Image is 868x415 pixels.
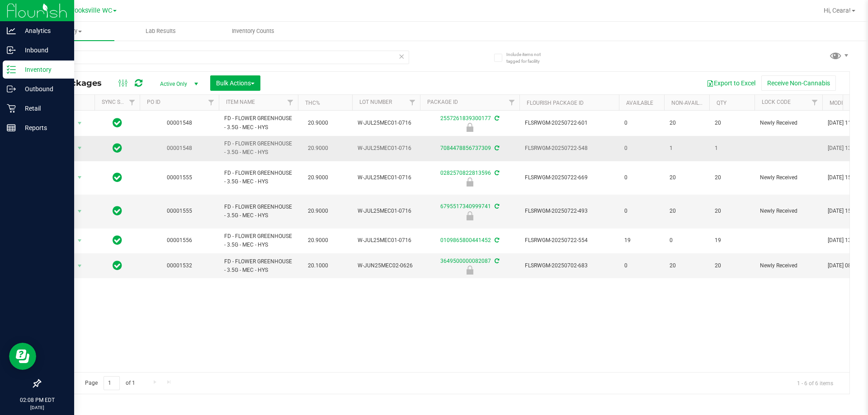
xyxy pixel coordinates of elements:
[303,142,333,155] span: 20.9000
[77,376,142,390] span: Page of 1
[440,237,491,243] a: 0109865800441452
[715,207,749,215] span: 20
[113,234,122,247] span: In Sync
[74,234,85,247] span: select
[7,26,16,35] inline-svg: Analytics
[133,27,188,35] span: Lab Results
[761,75,836,91] button: Receive Non-Cannabis
[440,203,491,210] a: 6795517340999741
[624,144,659,153] span: 0
[224,232,292,249] span: FD - FLOWER GREENHOUSE - 3.5G - MEC - HYS
[7,123,16,132] inline-svg: Reports
[525,207,613,215] span: FLSRWGM-20250722-493
[715,173,749,182] span: 20
[701,75,761,91] button: Export to Excel
[74,205,85,218] span: select
[224,114,292,131] span: FD - FLOWER GREENHOUSE - 3.5G - MEC - HYS
[624,173,659,182] span: 0
[114,22,207,41] a: Lab Results
[624,261,659,270] span: 0
[167,237,192,243] a: 00001556
[16,84,70,94] p: Outbound
[74,117,85,130] span: select
[204,95,219,110] a: Filter
[104,376,120,390] input: 1
[226,99,255,105] a: Item Name
[167,208,192,214] a: 00001555
[493,258,499,264] span: Sync from Compliance System
[715,236,749,245] span: 19
[525,261,613,270] span: FLSRWGM-20250702-683
[358,173,415,182] span: W-JUL25MEC01-0716
[16,103,70,114] p: Retail
[493,145,499,151] span: Sync from Compliance System
[224,203,292,220] span: FD - FLOWER GREENHOUSE - 3.5G - MEC - HYS
[74,142,85,154] span: select
[305,100,320,106] a: THC%
[493,115,499,121] span: Sync from Compliance System
[493,203,499,210] span: Sync from Compliance System
[405,95,420,110] a: Filter
[7,84,16,93] inline-svg: Outbound
[303,205,333,218] span: 20.9000
[626,100,653,106] a: Available
[358,207,415,215] span: W-JUL25MEC01-0716
[113,171,122,184] span: In Sync
[102,99,137,105] a: Sync Status
[760,261,817,270] span: Newly Received
[4,404,70,411] p: [DATE]
[113,117,122,129] span: In Sync
[9,343,36,370] iframe: Resource center
[283,95,298,110] a: Filter
[358,236,415,245] span: W-JUL25MEC01-0716
[440,115,491,121] a: 2557261839300177
[224,140,292,157] span: FD - FLOWER GREENHOUSE - 3.5G - MEC - HYS
[624,119,659,127] span: 0
[506,51,552,65] span: Include items not tagged for facility
[7,65,16,74] inline-svg: Inventory
[670,261,704,270] span: 20
[760,207,817,215] span: Newly Received
[7,46,16,55] inline-svg: Inbound
[419,177,521,187] div: Newly Received
[167,174,192,181] a: 00001555
[624,236,659,245] span: 19
[525,119,613,127] span: FLSRWGM-20250722-601
[74,171,85,184] span: select
[303,171,333,184] span: 20.9000
[493,170,499,176] span: Sync from Compliance System
[419,266,521,275] div: Newly Received
[220,27,287,35] span: Inventory Counts
[16,64,70,75] p: Inventory
[715,261,749,270] span: 20
[624,207,659,215] span: 0
[670,119,704,127] span: 20
[303,234,333,247] span: 20.9000
[505,95,519,110] a: Filter
[762,99,791,105] a: Lock Code
[167,120,192,126] a: 00001548
[113,259,122,272] span: In Sync
[303,117,333,130] span: 20.9000
[760,173,817,182] span: Newly Received
[359,99,392,105] a: Lot Number
[224,169,292,186] span: FD - FLOWER GREENHOUSE - 3.5G - MEC - HYS
[525,144,613,153] span: FLSRWGM-20250722-548
[216,79,255,87] span: Bulk Actions
[358,261,415,270] span: W-JUN25MEC02-0626
[47,78,111,88] span: All Packages
[224,257,292,275] span: FD - FLOWER GREENHOUSE - 3.5G - MEC - HYS
[419,123,521,132] div: Newly Received
[670,173,704,182] span: 20
[207,22,300,41] a: Inventory Counts
[358,119,415,127] span: W-JUL25MEC01-0716
[303,259,333,272] span: 20.1000
[671,100,712,106] a: Non-Available
[167,262,192,269] a: 00001532
[440,170,491,176] a: 0282570822813596
[790,376,840,390] span: 1 - 6 of 6 items
[16,122,70,133] p: Reports
[398,51,405,62] span: Clear
[760,119,817,127] span: Newly Received
[113,205,122,217] span: In Sync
